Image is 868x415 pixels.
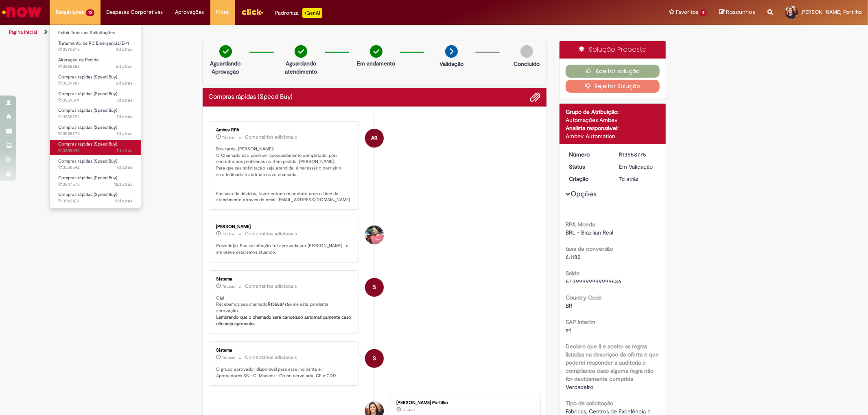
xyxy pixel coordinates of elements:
[530,92,540,102] button: Adicionar anexos
[373,349,376,368] span: S
[566,116,660,124] div: Automações Ambev
[566,326,571,334] span: s4
[117,164,133,170] time: 23/09/2025 11:22:52
[245,354,297,361] small: Comentários adicionais
[216,277,352,282] div: Sistema
[175,8,204,16] span: Aprovações
[58,124,117,130] span: Compras rápidas (Speed Buy)
[396,400,532,405] div: [PERSON_NAME] Portilho
[58,91,117,97] span: Compras rápidas (Speed Buy)
[216,128,352,133] div: Ambev RPA
[566,318,595,326] b: SAP Interim
[619,163,657,171] div: Em Validação
[402,408,415,413] time: 23/09/2025 12:03:27
[216,224,352,229] div: [PERSON_NAME]
[216,366,352,379] p: O grupo aprovador disponível para esse incidente é: Aprovadores SB - C. Macacu - Grupo cervejaria...
[117,97,133,103] span: 7d atrás
[365,226,384,244] div: Silvio Eduardo Pierre Bastos
[566,253,580,261] span: 6.1182
[365,129,384,148] div: Ambev RPA
[117,148,133,154] span: 7d atrás
[115,181,133,187] span: 12d atrás
[206,59,245,76] p: Aguardando Aprovação
[50,106,141,121] a: Aberto R13558871 : Compras rápidas (Speed Buy)
[566,80,660,93] button: Rejeitar Solução
[563,163,613,171] dt: Status
[223,135,235,140] span: 7d atrás
[58,63,133,70] span: R13562252
[566,65,660,78] button: Aceitar solução
[365,278,384,297] div: System
[302,8,322,18] p: +GenAi
[58,181,133,188] span: R13547573
[50,89,141,104] a: Aberto R13559514 : Compras rápidas (Speed Buy)
[117,130,133,137] span: 7d atrás
[117,164,133,170] span: 7d atrás
[566,221,595,228] b: RPA Moeda
[58,80,133,87] span: R13559987
[223,284,235,289] span: 7d atrás
[439,60,464,68] p: Validação
[58,191,117,198] span: Compras rápidas (Speed Buy)
[50,190,141,205] a: Aberto R13543129 : Compras rápidas (Speed Buy)
[50,56,141,71] a: Aberto R13562252 : Alteração de Pedido
[223,355,235,360] span: 7d atrás
[566,400,613,407] b: Tipo de solicitação
[566,343,659,382] b: Declaro que li e aceito as regras listadas na descrição da oferta e que poderei responder a audit...
[566,229,613,236] span: BRL - Brazilian Real
[216,314,353,327] b: Lembrando que o chamado será cancelado automaticamente caso não seja aprovado.
[50,24,141,208] ul: Requisições
[58,175,117,181] span: Compras rápidas (Speed Buy)
[58,46,133,53] span: R13570873
[223,284,235,289] time: 23/09/2025 12:04:22
[566,269,579,277] b: Saldo
[245,283,297,290] small: Comentários adicionais
[245,230,297,237] small: Comentários adicionais
[223,135,235,140] time: 23/09/2025 12:55:20
[58,141,117,147] span: Compras rápidas (Speed Buy)
[107,8,163,16] span: Despesas Corporativas
[58,97,133,104] span: R13559514
[58,158,117,164] span: Compras rápidas (Speed Buy)
[371,128,378,148] span: AR
[373,278,376,297] span: S
[50,157,141,172] a: Aberto R13558542 : Compras rápidas (Speed Buy)
[58,40,129,46] span: Tratamento de RC Emergencial D+1
[115,198,133,204] time: 17/09/2025 11:29:44
[50,140,141,155] a: Aberto R13558695 : Compras rápidas (Speed Buy)
[58,57,99,63] span: Alteração de Pedido
[86,9,94,16] span: 10
[116,80,133,86] time: 23/09/2025 15:51:20
[50,28,141,37] a: Exibir Todas as Solicitações
[58,164,133,171] span: R13558542
[115,181,133,187] time: 18/09/2025 14:50:51
[58,148,133,154] span: R13558695
[268,301,290,307] b: R13558775
[56,8,84,16] span: Requisições
[619,175,638,183] time: 23/09/2025 12:04:09
[58,107,117,113] span: Compras rápidas (Speed Buy)
[50,123,141,138] a: Aberto R13558775 : Compras rápidas (Speed Buy)
[58,198,133,204] span: R13543129
[219,45,232,58] img: check-circle-green.png
[223,355,235,360] time: 23/09/2025 12:04:18
[566,245,613,252] b: taxa de conversão
[370,45,383,58] img: check-circle-green.png
[58,74,117,80] span: Compras rápidas (Speed Buy)
[50,73,141,88] a: Aberto R13559987 : Compras rápidas (Speed Buy)
[216,348,352,353] div: Sistema
[719,9,755,16] a: Rascunhos
[619,150,657,159] div: R13558775
[116,63,133,70] time: 24/09/2025 10:50:36
[216,243,352,255] p: Prezado(a), Sua solicitação foi aprovada por [PERSON_NAME] , e em breve estaremos atuando.
[216,295,352,327] p: Olá! Recebemos seu chamado e ele esta pendente aprovação.
[275,8,322,18] div: Padroniza
[116,46,133,52] time: 26/09/2025 14:37:15
[58,114,133,120] span: R13558871
[514,60,540,68] p: Concluído
[209,93,293,101] h2: Compras rápidas (Speed Buy) Histórico de tíquete
[619,175,657,183] div: 23/09/2025 12:04:09
[402,408,415,413] span: 7d atrás
[6,25,573,40] ul: Trilhas de página
[365,349,384,368] div: System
